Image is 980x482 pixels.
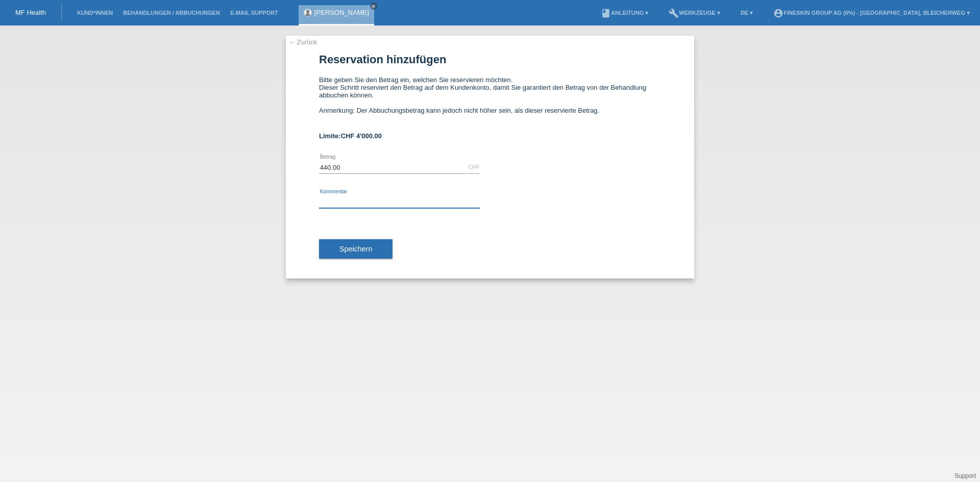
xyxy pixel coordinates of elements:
a: MF Health [15,9,46,16]
a: bookAnleitung ▾ [596,10,653,16]
a: E-Mail Support [225,10,283,16]
a: [PERSON_NAME] [314,9,369,16]
a: Behandlungen / Abbuchungen [118,10,225,16]
i: account_circle [773,8,783,18]
a: close [370,3,377,10]
b: Limite: [319,132,382,140]
div: Bitte geben Sie den Betrag ein, welchen Sie reservieren möchten. Dieser Schritt reserviert den Be... [319,76,661,122]
i: close [371,4,376,9]
i: book [601,8,611,18]
a: account_circleFineSkin Group AG (0%) - [GEOGRAPHIC_DATA], Bleicherweg ▾ [768,10,975,16]
a: ← Zurück [288,38,317,46]
a: buildWerkzeuge ▾ [664,10,725,16]
button: Speichern [319,239,393,259]
h1: Reservation hinzufügen [319,53,661,66]
i: build [669,8,679,18]
span: CHF 4'000.00 [341,132,382,140]
a: Support [954,472,976,479]
div: CHF [468,164,480,170]
a: Kund*innen [72,10,118,16]
span: Speichern [339,245,372,253]
a: DE ▾ [736,10,758,16]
